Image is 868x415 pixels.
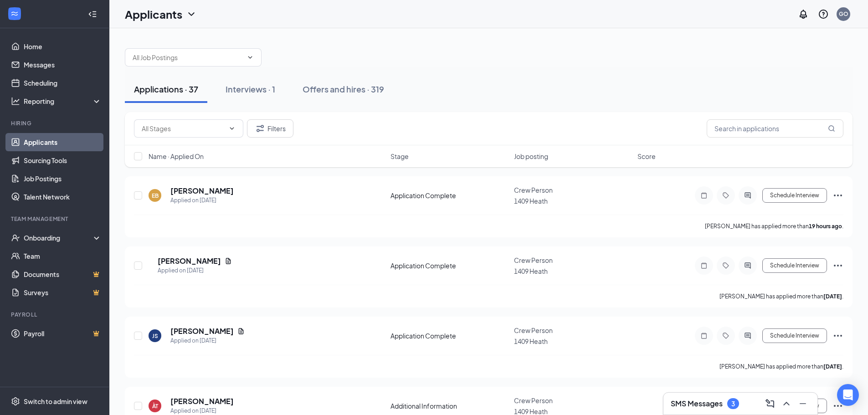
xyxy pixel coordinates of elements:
b: [DATE] [823,363,842,370]
div: JS [152,332,158,340]
input: All Stages [142,123,225,133]
div: Hiring [11,119,100,127]
svg: ChevronDown [186,9,197,20]
a: Sourcing Tools [24,151,102,169]
p: [PERSON_NAME] has applied more than . [719,292,843,300]
div: 3 [731,400,735,408]
svg: Note [699,192,709,199]
div: GO [839,10,848,18]
a: Applicants [24,133,102,151]
div: Interviews · 1 [226,83,275,95]
svg: Ellipses [832,330,843,341]
svg: ActiveChat [742,192,753,199]
h1: Applicants [125,6,182,22]
b: [DATE] [823,293,842,300]
svg: ActiveChat [742,332,753,339]
div: Offers and hires · 319 [303,83,384,95]
svg: WorkstreamLogo [10,9,19,18]
a: Team [24,247,102,265]
h5: [PERSON_NAME] [170,326,234,336]
span: Score [637,152,656,161]
button: Filter Filters [247,119,293,138]
div: Reporting [24,97,102,106]
span: Crew Person [514,326,553,334]
svg: Note [699,262,709,269]
a: Messages [24,56,102,74]
svg: Minimize [797,398,808,409]
span: Crew Person [514,396,553,405]
b: 19 hours ago [809,223,842,230]
div: ÀT [152,402,158,410]
div: Open Intercom Messenger [837,384,859,406]
input: Search in applications [707,119,843,138]
div: Applied on [DATE] [158,266,232,275]
h3: SMS Messages [671,399,723,409]
span: 1409 Heath [514,267,548,275]
a: PayrollCrown [24,324,102,343]
svg: Document [237,328,245,335]
a: Job Postings [24,169,102,188]
svg: Note [699,332,709,339]
button: ChevronUp [779,396,794,411]
svg: ChevronUp [781,398,792,409]
svg: Document [225,257,232,265]
svg: Filter [255,123,266,134]
svg: Ellipses [832,260,843,271]
h5: [PERSON_NAME] [170,396,234,406]
span: 1409 Heath [514,197,548,205]
span: Stage [390,152,409,161]
svg: Ellipses [832,400,843,411]
div: Application Complete [390,261,508,270]
button: ComposeMessage [763,396,777,411]
svg: UserCheck [11,233,20,242]
div: Onboarding [24,233,94,242]
svg: QuestionInfo [818,9,829,20]
svg: MagnifyingGlass [828,125,835,132]
p: [PERSON_NAME] has applied more than . [705,222,843,230]
h5: [PERSON_NAME] [158,256,221,266]
svg: Analysis [11,97,20,106]
h5: [PERSON_NAME] [170,186,234,196]
div: EB [152,192,159,200]
svg: Collapse [88,10,97,19]
svg: ActiveChat [742,262,753,269]
input: All Job Postings [133,52,243,62]
span: 1409 Heath [514,337,548,345]
svg: ComposeMessage [765,398,776,409]
svg: ChevronDown [228,125,236,132]
span: Crew Person [514,256,553,264]
span: Name · Applied On [149,152,204,161]
div: Applications · 37 [134,83,198,95]
svg: ChevronDown [247,54,254,61]
div: Payroll [11,311,100,318]
button: Minimize [796,396,810,411]
div: Switch to admin view [24,397,87,406]
svg: Tag [720,332,731,339]
button: Schedule Interview [762,328,827,343]
div: Applied on [DATE] [170,196,234,205]
a: Scheduling [24,74,102,92]
span: Job posting [514,152,548,161]
div: Additional Information [390,401,508,410]
svg: Tag [720,192,731,199]
span: Crew Person [514,186,553,194]
svg: Notifications [798,9,809,20]
svg: Ellipses [832,190,843,201]
a: SurveysCrown [24,283,102,302]
svg: Tag [720,262,731,269]
a: DocumentsCrown [24,265,102,283]
div: Applied on [DATE] [170,336,245,345]
div: Application Complete [390,331,508,340]
div: Team Management [11,215,100,223]
p: [PERSON_NAME] has applied more than . [719,363,843,370]
button: Schedule Interview [762,188,827,203]
button: Schedule Interview [762,258,827,273]
div: Application Complete [390,191,508,200]
svg: Settings [11,397,20,406]
a: Home [24,37,102,56]
a: Talent Network [24,188,102,206]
